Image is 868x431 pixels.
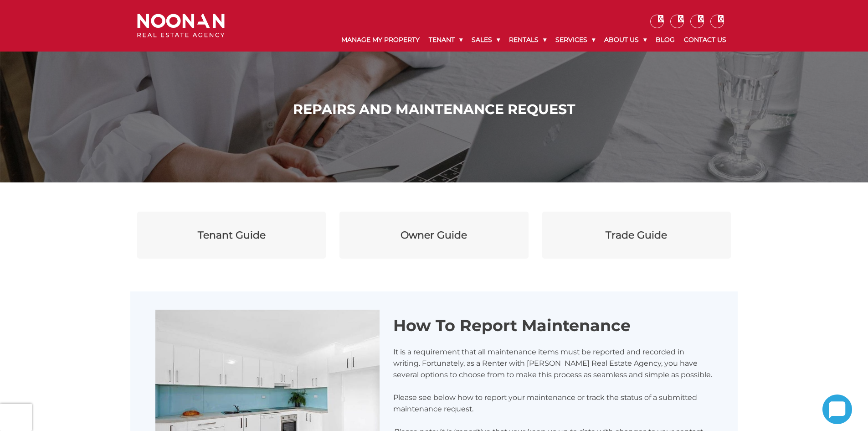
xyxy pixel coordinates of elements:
h2: How To Report Maintenance [393,316,713,335]
p: Please see below how to report your maintenance or track the status of a submitted maintenance re... [393,392,713,415]
a: Contact Us [679,28,731,52]
a: Rentals [504,28,551,52]
a: Tenant [424,28,467,52]
a: Tenant Guide [137,212,326,259]
a: About Us [600,28,651,52]
div: Owner Guide [401,228,467,243]
div: Tenant Guide [198,228,266,243]
div: Trade Guide [606,228,667,243]
a: Services [551,28,600,52]
img: Noonan Real Estate Agency [137,14,225,38]
a: Manage My Property [337,28,424,52]
a: Owner Guide [339,212,528,259]
h1: Repairs and Maintenance Request [139,101,729,118]
a: Blog [651,28,679,52]
p: It is a requirement that all maintenance items must be reported and recorded in writing. Fortunat... [393,346,713,380]
a: Sales [467,28,504,52]
a: Trade Guide [542,212,731,259]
